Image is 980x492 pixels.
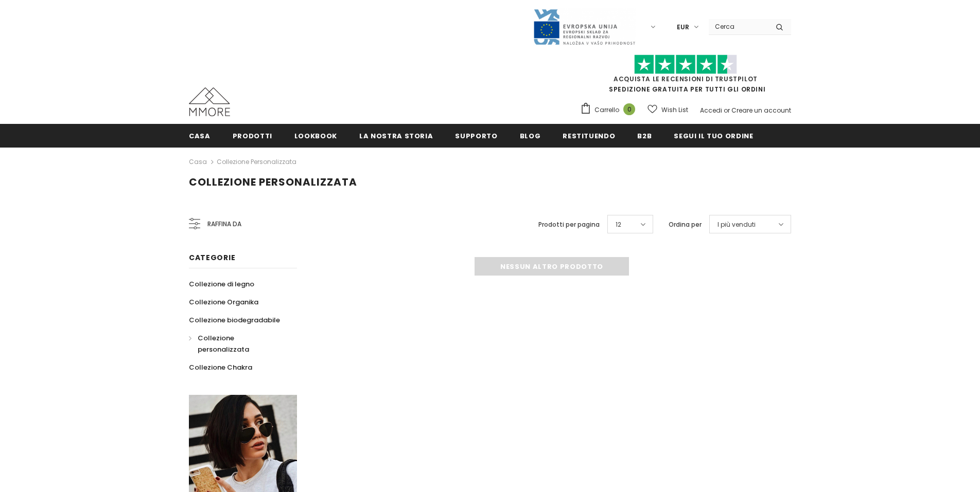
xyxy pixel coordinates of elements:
a: Restituendo [563,124,615,147]
a: La nostra storia [359,124,433,147]
a: Collezione biodegradabile [189,311,280,329]
span: or [724,106,730,115]
a: Acquista le recensioni di TrustPilot [614,75,758,83]
a: supporto [455,124,497,147]
span: SPEDIZIONE GRATUITA PER TUTTI GLI ORDINI [580,59,791,94]
a: Wish List [647,101,688,119]
span: Collezione personalizzata [198,333,249,354]
a: Carrello 0 [580,102,640,118]
a: Prodotti [233,124,272,147]
span: Raffina da [207,218,241,230]
img: Casi MMORE [189,87,230,116]
a: Blog [520,124,541,147]
span: 0 [623,103,635,115]
span: Collezione Chakra [189,362,252,372]
a: Accedi [700,106,722,115]
span: Lookbook [294,131,337,141]
a: Collezione personalizzata [217,157,296,166]
span: Collezione personalizzata [189,175,357,189]
a: B2B [637,124,652,147]
span: Restituendo [563,131,615,141]
a: Casa [189,124,211,147]
span: Collezione biodegradabile [189,315,280,325]
span: EUR [677,22,689,32]
a: Collezione Chakra [189,358,252,376]
input: Search Site [709,19,768,34]
span: Blog [520,131,541,141]
span: B2B [637,131,652,141]
a: Segui il tuo ordine [674,124,753,147]
span: Categorie [189,252,235,263]
span: I più venduti [717,220,756,230]
a: Collezione personalizzata [189,329,286,358]
span: supporto [455,131,497,141]
span: Casa [189,131,211,141]
a: Javni Razpis [533,22,636,31]
span: 12 [616,220,621,230]
span: La nostra storia [359,131,433,141]
span: Segui il tuo ordine [674,131,753,141]
label: Ordina per [669,220,702,230]
label: Prodotti per pagina [538,220,600,230]
span: Prodotti [233,131,272,141]
a: Lookbook [294,124,337,147]
a: Collezione Organika [189,293,258,311]
a: Collezione di legno [189,275,254,293]
img: Javni Razpis [533,8,636,46]
span: Carrello [594,105,619,115]
span: Collezione Organika [189,297,258,307]
span: Collezione di legno [189,279,254,289]
a: Creare un account [731,106,791,115]
a: Casa [189,156,207,168]
img: Fidati di Pilot Stars [634,54,737,75]
span: Wish List [661,105,688,115]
